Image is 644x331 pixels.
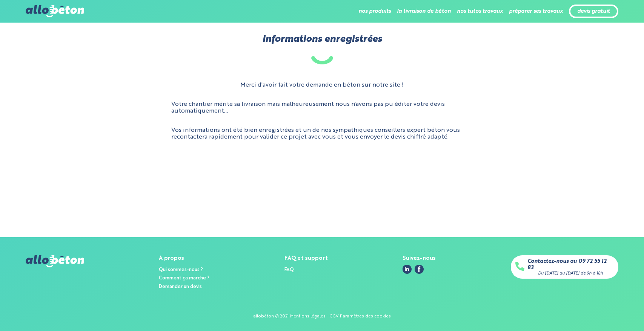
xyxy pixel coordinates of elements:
[457,2,503,20] li: nos tutos travaux
[577,8,610,15] a: devis gratuit
[171,127,473,141] p: Vos informations ont été bien enregistrées et un de nos sympathiques conseillers expert béton vou...
[358,2,391,20] li: nos produits
[240,82,404,88] p: Merci d'avoir fait votre demande en béton sur notre site !
[340,314,391,319] a: Paramètres des cookies
[284,255,328,262] div: FAQ et support
[171,101,473,115] p: Votre chantier mérite sa livraison mais malheureusement nous n'avons pas pu éditer votre devis au...
[577,302,636,323] iframe: Help widget launcher
[290,314,326,319] a: Mentions légales
[338,314,340,319] div: -
[403,255,436,262] div: Suivez-nous
[538,271,603,276] div: Du [DATE] au [DATE] de 9h à 18h
[159,255,209,262] div: A propos
[329,314,338,319] a: CGV
[327,314,328,319] span: -
[26,5,84,17] img: allobéton
[527,258,614,271] a: Contactez-nous au 09 72 55 12 83
[509,2,563,20] li: préparer ses travaux
[253,314,289,319] div: allobéton @ 2021
[159,276,209,281] a: Comment ça marche ?
[159,284,202,289] a: Demander un devis
[289,314,290,319] div: -
[397,2,451,20] li: la livraison de béton
[26,255,84,267] img: allobéton
[159,267,203,272] a: Qui sommes-nous ?
[284,267,294,272] a: FAQ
